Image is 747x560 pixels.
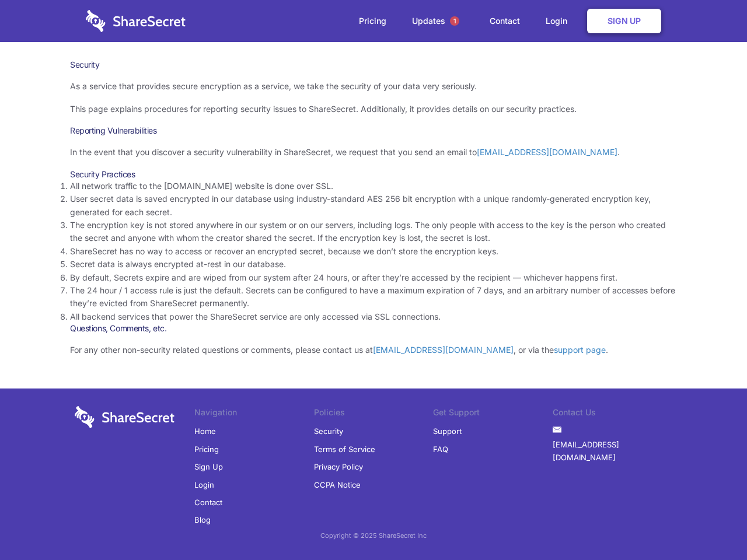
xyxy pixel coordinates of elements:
[194,458,223,475] a: Sign Up
[70,258,677,271] li: Secret data is always encrypted at-rest in our database.
[70,192,677,219] li: User secret data is saved encrypted in our database using industry-standard AES 256 bit encryptio...
[553,406,672,422] li: Contact Us
[534,3,585,39] a: Login
[70,125,677,136] h3: Reporting Vulnerabilities
[553,436,672,467] a: [EMAIL_ADDRESS][DOMAIN_NAME]
[314,406,434,422] li: Policies
[314,458,363,475] a: Privacy Policy
[70,180,677,192] li: All network traffic to the [DOMAIN_NAME] website is done over SSL.
[194,422,216,440] a: Home
[70,344,677,356] p: For any other non-security related questions or comments, please contact us at , or via the .
[194,494,222,511] a: Contact
[587,9,661,33] a: Sign Up
[194,440,219,458] a: Pricing
[314,440,375,458] a: Terms of Service
[478,3,532,39] a: Contact
[70,146,677,159] p: In the event that you discover a security vulnerability in ShareSecret, we request that you send ...
[75,406,174,428] img: logo-wordmark-white-trans-d4663122ce5f474addd5e946df7df03e33cb6a1c49d2221995e7729f52c070b2.svg
[433,406,553,422] li: Get Support
[314,422,343,440] a: Security
[70,245,677,258] li: ShareSecret has no way to access or recover an encrypted secret, because we don’t store the encry...
[194,476,214,494] a: Login
[554,345,606,355] a: support page
[373,345,514,355] a: [EMAIL_ADDRESS][DOMAIN_NAME]
[70,284,677,310] li: The 24 hour / 1 access rule is just the default. Secrets can be configured to have a maximum expi...
[314,476,361,494] a: CCPA Notice
[70,219,677,245] li: The encryption key is not stored anywhere in our system or on our servers, including logs. The on...
[70,103,677,116] p: This page explains procedures for reporting security issues to ShareSecret. Additionally, it prov...
[194,511,211,528] a: Blog
[433,440,448,458] a: FAQ
[433,422,462,440] a: Support
[86,10,186,32] img: logo-wordmark-white-trans-d4663122ce5f474addd5e946df7df03e33cb6a1c49d2221995e7729f52c070b2.svg
[70,80,677,93] p: As a service that provides secure encryption as a service, we take the security of your data very...
[70,323,677,334] h3: Questions, Comments, etc.
[477,147,617,157] a: [EMAIL_ADDRESS][DOMAIN_NAME]
[70,60,677,70] h1: Security
[347,3,398,39] a: Pricing
[70,271,677,284] li: By default, Secrets expire and are wiped from our system after 24 hours, or after they’re accesse...
[450,16,459,26] span: 1
[70,310,677,323] li: All backend services that power the ShareSecret service are only accessed via SSL connections.
[70,169,677,180] h3: Security Practices
[194,406,314,422] li: Navigation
